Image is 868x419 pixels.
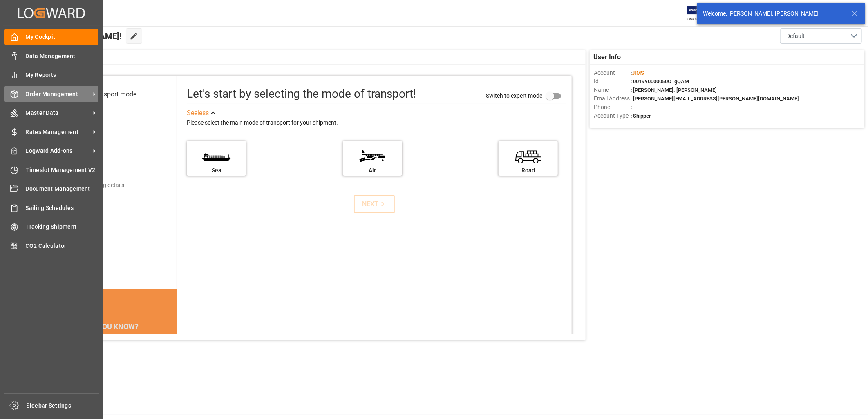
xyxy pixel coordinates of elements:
[594,86,631,94] span: Name
[26,128,90,136] span: Rates Management
[27,401,100,410] span: Sidebar Settings
[187,85,416,103] div: Let's start by selecting the mode of transport!
[4,67,98,83] a: My Reports
[26,52,99,60] span: Data Management
[594,94,631,103] span: Email Address
[26,204,99,212] span: Sailing Schedules
[26,109,90,117] span: Master Data
[631,104,637,110] span: : —
[26,33,99,41] span: My Cockpit
[26,90,90,98] span: Order Management
[4,181,98,197] a: Document Management
[191,166,242,175] div: Sea
[26,185,99,193] span: Document Management
[631,78,689,85] span: : 0019Y0000050OTgQAM
[631,96,799,102] span: : [PERSON_NAME][EMAIL_ADDRESS][PERSON_NAME][DOMAIN_NAME]
[26,242,99,250] span: CO2 Calculator
[4,219,98,235] a: Tracking Shipment
[26,147,90,155] span: Logward Add-ons
[631,70,644,76] span: :
[594,77,631,86] span: Id
[73,89,136,99] div: Select transport mode
[34,28,122,44] span: Hello [PERSON_NAME]!
[187,108,209,118] div: See less
[354,195,395,213] button: NEXT
[4,238,98,254] a: CO2 Calculator
[26,166,99,174] span: Timeslot Management V2
[362,199,387,209] div: NEXT
[594,52,621,62] span: User Info
[687,6,716,20] img: Exertis%20JAM%20-%20Email%20Logo.jpg_1722504956.jpg
[780,28,862,44] button: open menu
[46,318,177,335] div: DID YOU KNOW?
[4,29,98,45] a: My Cockpit
[486,92,542,99] span: Switch to expert mode
[703,9,843,18] div: Welcome, [PERSON_NAME]. [PERSON_NAME]
[26,223,99,231] span: Tracking Shipment
[73,181,124,189] div: Add shipping details
[26,71,99,79] span: My Reports
[631,87,717,93] span: : [PERSON_NAME]. [PERSON_NAME]
[786,32,805,40] span: Default
[4,48,98,64] a: Data Management
[594,103,631,111] span: Phone
[594,111,631,120] span: Account Type
[4,200,98,216] a: Sailing Schedules
[632,70,644,76] span: JIMS
[631,113,651,119] span: : Shipper
[4,162,98,178] a: Timeslot Management V2
[187,118,566,128] div: Please select the main mode of transport for your shipment.
[347,166,398,175] div: Air
[594,69,631,77] span: Account
[503,166,554,175] div: Road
